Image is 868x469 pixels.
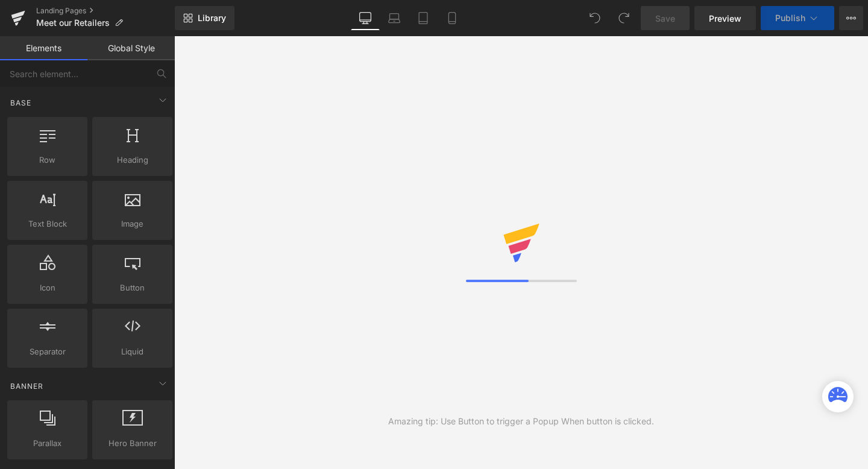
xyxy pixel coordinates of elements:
[96,218,169,230] span: Image
[438,6,467,30] a: Mobile
[96,437,169,450] span: Hero Banner
[655,12,675,25] span: Save
[11,282,84,294] span: Icon
[11,345,84,358] span: Separator
[380,6,409,30] a: Laptop
[36,18,110,28] span: Meet our Retailers
[694,6,756,30] a: Preview
[583,6,607,30] button: Undo
[87,36,175,60] a: Global Style
[839,6,863,30] button: More
[351,6,380,30] a: Desktop
[761,6,834,30] button: Publish
[388,415,654,428] div: Amazing tip: Use Button to trigger a Popup When button is clicked.
[96,345,169,358] span: Liquid
[11,218,84,230] span: Text Block
[198,13,226,24] span: Library
[36,6,175,16] a: Landing Pages
[11,437,84,450] span: Parallax
[709,12,741,25] span: Preview
[9,380,45,392] span: Banner
[175,6,234,30] a: New Library
[96,154,169,166] span: Heading
[612,6,636,30] button: Redo
[9,97,33,109] span: Base
[409,6,438,30] a: Tablet
[96,282,169,294] span: Button
[775,13,805,23] span: Publish
[11,154,84,166] span: Row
